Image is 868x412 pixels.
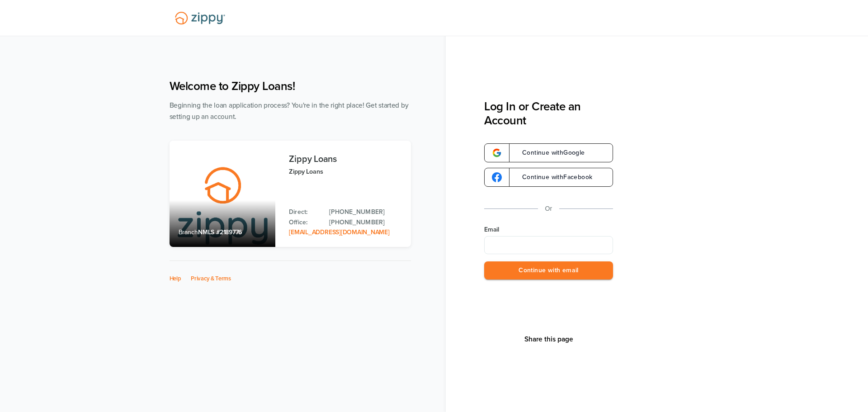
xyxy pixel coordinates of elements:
span: Continue with Facebook [513,174,592,180]
p: Direct: [289,207,320,217]
span: Beginning the loan application process? You're in the right place! Get started by setting up an a... [170,101,409,121]
span: Branch [179,228,198,236]
a: google-logoContinue withGoogle [484,143,613,162]
p: Office: [289,218,320,227]
img: Lender Logo [170,8,231,28]
a: Email Address: zippyguide@zippymh.com [289,228,389,236]
button: Share This Page [522,335,576,344]
h3: Zippy Loans [289,154,401,164]
p: Or [545,203,552,214]
a: Privacy & Terms [191,275,231,282]
a: Direct Phone: 512-975-2947 [329,207,401,217]
img: google-logo [492,148,502,158]
h3: Log In or Create an Account [484,99,613,128]
label: Email [484,225,613,234]
a: Help [170,275,181,282]
a: Office Phone: 512-975-2947 [329,218,401,227]
span: Continue with Google [513,150,585,156]
p: Zippy Loans [289,166,401,177]
button: Continue with email [484,261,613,280]
img: google-logo [492,172,502,182]
span: NMLS #2189776 [198,228,242,236]
input: Email Address [484,236,613,254]
h1: Welcome to Zippy Loans! [170,79,411,93]
a: google-logoContinue withFacebook [484,168,613,187]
